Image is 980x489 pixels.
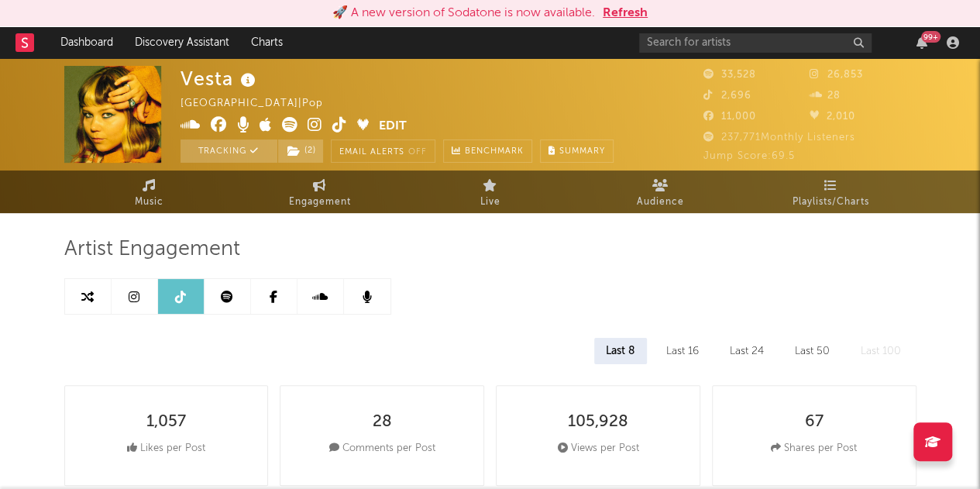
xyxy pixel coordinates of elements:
span: 11,000 [703,112,756,122]
a: Audience [576,170,746,213]
a: Discovery Assistant [124,27,240,58]
span: Summary [559,147,605,156]
span: Audience [637,193,684,212]
div: Last 16 [655,338,710,364]
span: 2,696 [703,91,751,101]
div: 99 + [921,31,940,43]
button: Email AlertsOff [331,139,435,163]
input: Search for artists [639,33,872,53]
span: 33,528 [703,70,756,80]
span: Music [135,193,163,212]
a: Playlists/Charts [746,170,916,213]
div: Last 8 [594,338,647,364]
div: Last 24 [718,338,775,364]
a: Engagement [235,170,405,213]
span: Playlists/Charts [793,193,869,212]
button: 99+ [916,36,927,49]
button: Tracking [181,139,277,163]
div: Likes per Post [127,439,205,458]
span: ( 2 ) [277,139,324,163]
span: 26,853 [810,70,863,80]
div: 67 [805,413,824,432]
em: Off [408,148,427,157]
a: Benchmark [443,139,532,163]
span: 28 [810,91,841,101]
div: 28 [373,413,392,432]
span: Engagement [289,193,351,212]
div: 105,928 [568,413,628,432]
button: Refresh [603,4,648,22]
div: Views per Post [557,439,638,458]
div: Comments per Post [329,439,435,458]
div: Last 100 [849,338,913,364]
a: Charts [240,27,294,58]
span: Artist Engagement [64,240,240,259]
button: Edit [379,117,407,136]
div: [GEOGRAPHIC_DATA] | Pop [181,95,341,113]
span: 2,010 [810,112,855,122]
div: Shares per Post [771,439,857,458]
a: Music [64,170,235,213]
div: 🚀 A new version of Sodatone is now available. [332,4,595,22]
div: Vesta [181,66,260,91]
button: (2) [278,139,323,163]
button: Summary [540,139,614,163]
a: Dashboard [50,27,124,58]
span: 237,771 Monthly Listeners [703,133,855,143]
span: Live [480,193,500,212]
span: Benchmark [465,143,524,161]
a: Live [405,170,576,213]
div: Last 50 [783,338,841,364]
span: Jump Score: 69.5 [703,151,795,161]
div: 1,057 [146,413,186,432]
